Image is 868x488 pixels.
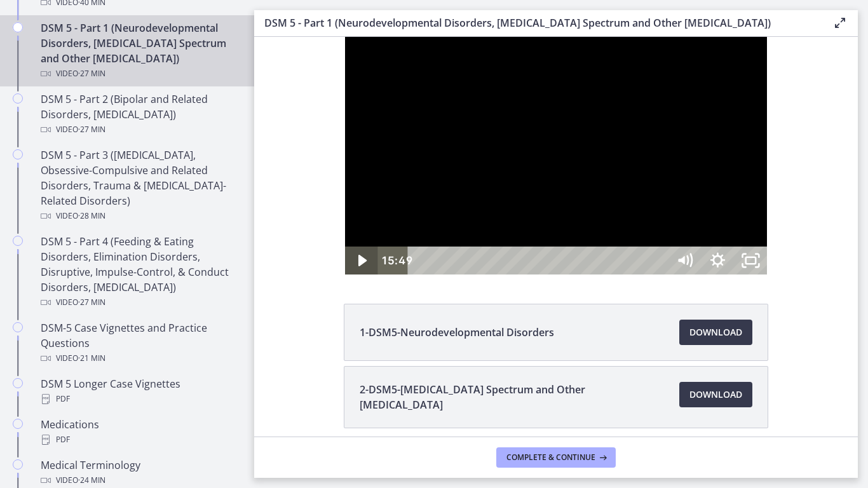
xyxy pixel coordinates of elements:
[41,417,239,447] div: Medications
[506,452,595,463] span: Complete & continue
[480,210,513,238] button: Unfullscreen
[41,147,239,224] div: DSM 5 - Part 3 ([MEDICAL_DATA], Obsessive-Compulsive and Related Disorders, Trauma & [MEDICAL_DAT...
[41,376,239,407] div: DSM 5 Longer Case Vignettes
[41,391,239,407] div: PDF
[78,66,105,81] span: · 27 min
[254,37,858,274] iframe: Video Lesson
[78,122,105,137] span: · 27 min
[78,208,105,224] span: · 28 min
[41,432,239,447] div: PDF
[41,295,239,310] div: Video
[496,447,616,468] button: Complete & continue
[414,210,447,238] button: Mute
[689,387,742,402] span: Download
[447,210,480,238] button: Show settings menu
[689,325,742,340] span: Download
[41,457,239,488] div: Medical Terminology
[679,382,752,407] a: Download
[360,382,664,412] span: 2-DSM5-[MEDICAL_DATA] Spectrum and Other [MEDICAL_DATA]
[41,91,239,137] div: DSM 5 - Part 2 (Bipolar and Related Disorders, [MEDICAL_DATA])
[41,208,239,224] div: Video
[41,122,239,137] div: Video
[41,66,239,81] div: Video
[78,473,105,488] span: · 24 min
[679,320,752,345] a: Download
[41,473,239,488] div: Video
[41,234,239,310] div: DSM 5 - Part 4 (Feeding & Eating Disorders, Elimination Disorders, Disruptive, Impulse-Control, &...
[41,320,239,366] div: DSM-5 Case Vignettes and Practice Questions
[264,15,812,30] h3: DSM 5 - Part 1 (Neurodevelopmental Disorders, [MEDICAL_DATA] Spectrum and Other [MEDICAL_DATA])
[360,325,554,340] span: 1-DSM5-Neurodevelopmental Disorders
[41,351,239,366] div: Video
[41,20,239,81] div: DSM 5 - Part 1 (Neurodevelopmental Disorders, [MEDICAL_DATA] Spectrum and Other [MEDICAL_DATA])
[78,351,105,366] span: · 21 min
[78,295,105,310] span: · 27 min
